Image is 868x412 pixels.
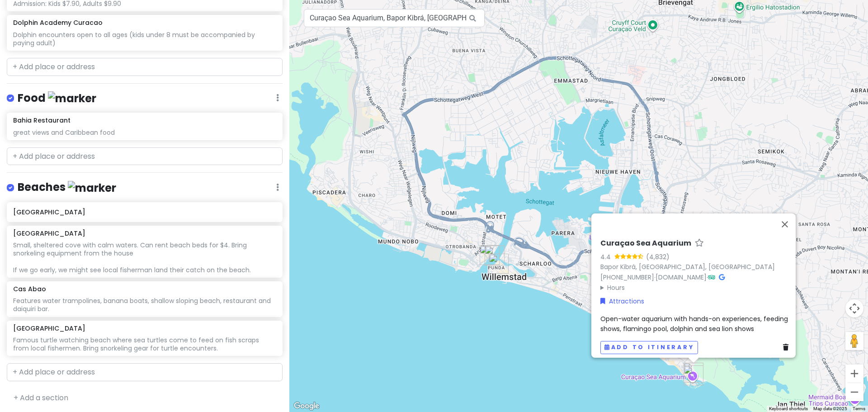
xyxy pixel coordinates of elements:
div: Curaçao Sign [489,254,509,274]
div: Dolphin encounters open to all ages (kids under 8 must be accompanied by paying adult) [13,31,276,47]
a: Delete place [783,342,792,352]
input: + Add place or address [7,58,283,76]
img: marker [48,91,96,105]
div: · · [600,239,792,293]
a: Bapor Kibrá, [GEOGRAPHIC_DATA], [GEOGRAPHIC_DATA] [600,262,775,271]
h6: Bahia Restaurant [13,116,71,124]
a: [DOMAIN_NAME] [656,273,707,282]
i: Google Maps [719,274,725,280]
h6: [GEOGRAPHIC_DATA] [13,208,276,216]
div: Small, sheltered cove with calm waters. Can rent beach beds for $4. Bring snorkeling equipment fr... [13,241,276,274]
a: [PHONE_NUMBER] [600,273,654,282]
div: Queen Emma Bridge [480,245,500,265]
span: Map data ©2025 [813,406,847,411]
h6: Dolphin Academy Curacao [13,19,103,27]
div: Dolphin Academy Curacao [684,365,703,385]
button: Keyboard shortcuts [769,406,808,412]
input: Search a place [304,9,485,27]
div: (4,832) [646,251,670,261]
a: Open this area in Google Maps (opens a new window) [292,400,321,412]
a: Terms (opens in new tab) [853,406,865,411]
button: Zoom out [845,383,863,401]
i: Tripadvisor [708,274,715,280]
input: + Add place or address [7,363,283,381]
h6: Cas Abao [13,285,46,293]
img: marker [68,181,116,195]
div: 4.4 [600,251,614,261]
h6: [GEOGRAPHIC_DATA] [13,229,85,237]
h6: [GEOGRAPHIC_DATA] [13,324,85,332]
div: great views and Caribbean food [13,128,276,137]
h4: Beaches [18,180,116,195]
button: Map camera controls [845,299,863,317]
div: Handelskade [485,246,505,265]
button: Close [774,213,796,235]
div: Curaçao Sea Aquarium [684,363,703,383]
a: Attractions [600,296,644,306]
div: Famous turtle watching beach where sea turtles come to feed on fish scraps from local fishermen. ... [13,336,276,352]
a: Star place [695,239,704,248]
button: Drag Pegman onto the map to open Street View [845,332,863,350]
div: Features water trampolines, banana boats, shallow sloping beach, restaurant and daiquiri bar. [13,297,276,313]
button: Zoom in [845,365,863,383]
h4: Food [18,91,96,106]
img: Google [292,400,321,412]
summary: Hours [600,282,792,292]
input: + Add place or address [7,147,283,166]
button: Add to itinerary [600,341,698,354]
span: Open-water aquarium with hands-on experiences, feeding shows, flamingo pool, dolphin and sea lion... [600,314,790,333]
a: + Add a section [14,393,68,403]
h6: Curaçao Sea Aquarium [600,239,691,248]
